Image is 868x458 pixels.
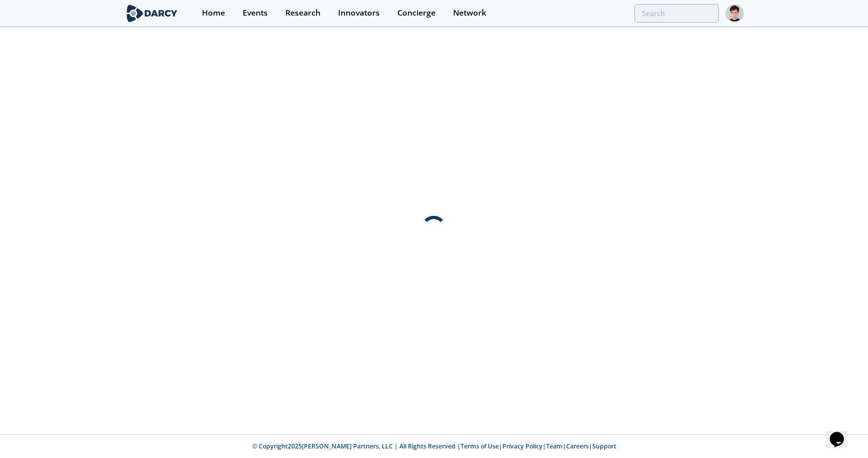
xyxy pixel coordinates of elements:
[202,9,225,17] div: Home
[726,5,743,22] img: Profile
[453,9,486,17] div: Network
[285,9,320,17] div: Research
[62,442,806,451] p: © Copyright 2025 [PERSON_NAME] Partners, LLC | All Rights Reserved | | | | |
[826,418,858,448] iframe: chat widget
[125,5,179,22] img: logo-wide.svg
[397,9,436,17] div: Concierge
[566,442,589,450] a: Careers
[461,442,499,450] a: Terms of Use
[546,442,563,450] a: Team
[502,442,542,450] a: Privacy Policy
[592,442,616,450] a: Support
[243,9,268,17] div: Events
[338,9,380,17] div: Innovators
[634,4,719,23] input: Advanced Search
